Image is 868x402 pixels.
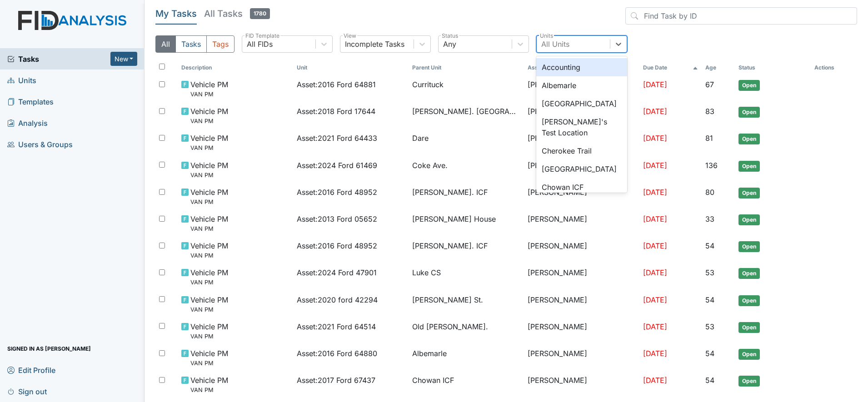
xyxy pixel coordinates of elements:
[190,106,228,125] span: Vehicle PM VAN PM
[297,133,377,144] span: Asset : 2021 Ford 64433
[643,322,667,331] span: [DATE]
[7,116,48,130] span: Analysis
[206,35,234,53] button: Tags
[541,39,569,50] div: All Units
[7,94,54,109] span: Templates
[702,60,735,75] th: Toggle SortBy
[536,142,627,160] div: Cherokee Trail
[412,267,441,278] span: Luke CS
[705,295,714,304] span: 54
[643,107,667,116] span: [DATE]
[524,371,639,398] td: [PERSON_NAME]
[643,134,667,143] span: [DATE]
[536,178,627,196] div: Chowan ICF
[190,359,228,367] small: VAN PM
[738,80,760,91] span: Open
[250,8,270,19] span: 1780
[705,80,714,89] span: 67
[190,321,228,341] span: Vehicle PM VAN PM
[524,210,639,237] td: [PERSON_NAME]
[536,76,627,94] div: Albemarle
[7,384,47,398] span: Sign out
[190,305,228,314] small: VAN PM
[738,268,760,279] span: Open
[524,129,639,156] td: [PERSON_NAME]
[7,363,55,377] span: Edit Profile
[159,64,165,69] input: Toggle All Rows Selected
[190,375,228,394] span: Vehicle PM VAN PM
[705,188,714,197] span: 80
[524,263,639,290] td: [PERSON_NAME]
[412,187,488,198] span: [PERSON_NAME]. ICF
[738,134,760,144] span: Open
[643,268,667,277] span: [DATE]
[738,376,760,387] span: Open
[811,60,856,75] th: Actions
[412,294,483,305] span: [PERSON_NAME] St.
[190,240,228,260] span: Vehicle PM VAN PM
[705,349,714,358] span: 54
[190,198,228,206] small: VAN PM
[297,79,376,90] span: Asset : 2016 Ford 64881
[190,386,228,394] small: VAN PM
[297,160,377,171] span: Asset : 2024 Ford 61469
[190,133,228,152] span: Vehicle PM VAN PM
[178,60,293,75] th: Toggle SortBy
[536,113,627,142] div: [PERSON_NAME]'s Test Location
[412,348,447,359] span: Albemarle
[297,321,376,332] span: Asset : 2021 Ford 64514
[110,52,138,66] button: New
[190,79,228,99] span: Vehicle PM VAN PM
[155,35,234,53] div: Type filter
[412,106,520,117] span: [PERSON_NAME]. [GEOGRAPHIC_DATA]
[536,58,627,76] div: Accounting
[524,60,639,75] th: Assignee
[7,54,110,65] a: Tasks
[524,102,639,129] td: [PERSON_NAME]
[190,213,228,233] span: Vehicle PM VAN PM
[155,35,176,53] button: All
[297,187,377,198] span: Asset : 2016 Ford 48952
[247,39,273,50] div: All FIDs
[524,183,639,210] td: [PERSON_NAME]
[412,321,488,332] span: Old [PERSON_NAME].
[705,134,713,143] span: 81
[190,117,228,125] small: VAN PM
[705,107,714,116] span: 83
[345,39,404,50] div: Incomplete Tasks
[705,268,714,277] span: 53
[412,133,429,144] span: Dare
[293,60,409,75] th: Toggle SortBy
[639,60,702,75] th: Toggle SortBy
[705,161,718,170] span: 136
[190,171,228,179] small: VAN PM
[297,375,375,386] span: Asset : 2017 Ford 67437
[643,80,667,89] span: [DATE]
[190,224,228,233] small: VAN PM
[412,79,444,90] span: Currituck
[738,322,760,333] span: Open
[7,342,91,356] span: Signed in as [PERSON_NAME]
[643,188,667,197] span: [DATE]
[524,318,639,344] td: [PERSON_NAME]
[190,267,228,287] span: Vehicle PM VAN PM
[190,332,228,341] small: VAN PM
[190,160,228,179] span: Vehicle PM VAN PM
[7,137,73,151] span: Users & Groups
[643,376,667,385] span: [DATE]
[297,294,378,305] span: Asset : 2020 ford 42294
[524,75,639,102] td: [PERSON_NAME]
[735,60,811,75] th: Toggle SortBy
[297,240,377,251] span: Asset : 2016 Ford 48952
[643,295,667,304] span: [DATE]
[643,349,667,358] span: [DATE]
[524,291,639,318] td: [PERSON_NAME]
[190,187,228,206] span: Vehicle PM VAN PM
[412,240,488,251] span: [PERSON_NAME]. ICF
[536,94,627,113] div: [GEOGRAPHIC_DATA]
[175,35,207,53] button: Tasks
[524,156,639,183] td: [PERSON_NAME]
[738,295,760,306] span: Open
[738,349,760,360] span: Open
